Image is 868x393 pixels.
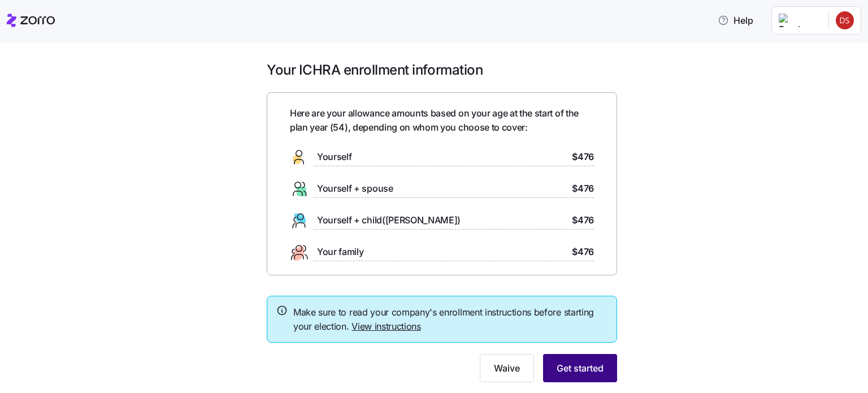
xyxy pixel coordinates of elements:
a: View instructions [351,321,421,332]
img: Employer logo [779,14,819,27]
button: Help [709,9,762,32]
img: 6f267e7592b2ea8be4a5d03e126b91e6 [836,11,854,29]
span: Yourself + child([PERSON_NAME]) [317,213,461,227]
span: Your family [317,245,363,259]
span: Yourself + spouse [317,182,393,196]
span: $476 [572,213,594,227]
h1: Your ICHRA enrollment information [267,61,617,79]
span: Here are your allowance amounts based on your age at the start of the plan year ( 54 ), depending... [290,106,594,135]
button: Get started [543,354,617,382]
span: Make sure to read your company's enrollment instructions before starting your election. [293,305,607,334]
span: $476 [572,182,594,196]
span: Help [718,14,753,27]
span: $476 [572,150,594,164]
span: Waive [494,361,520,375]
button: Waive [480,354,534,382]
span: Get started [557,361,604,375]
span: $476 [572,245,594,259]
span: Yourself [317,150,351,164]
